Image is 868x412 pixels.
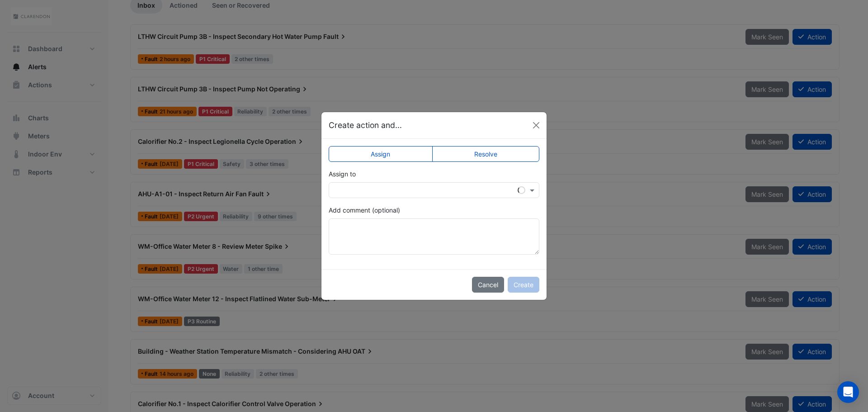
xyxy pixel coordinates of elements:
[837,381,859,403] div: Open Intercom Messenger
[329,205,400,215] label: Add comment (optional)
[329,169,356,179] label: Assign to
[432,146,540,162] label: Resolve
[329,146,433,162] label: Assign
[329,119,402,131] h5: Create action and...
[472,277,504,293] button: Cancel
[529,118,543,132] button: Close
